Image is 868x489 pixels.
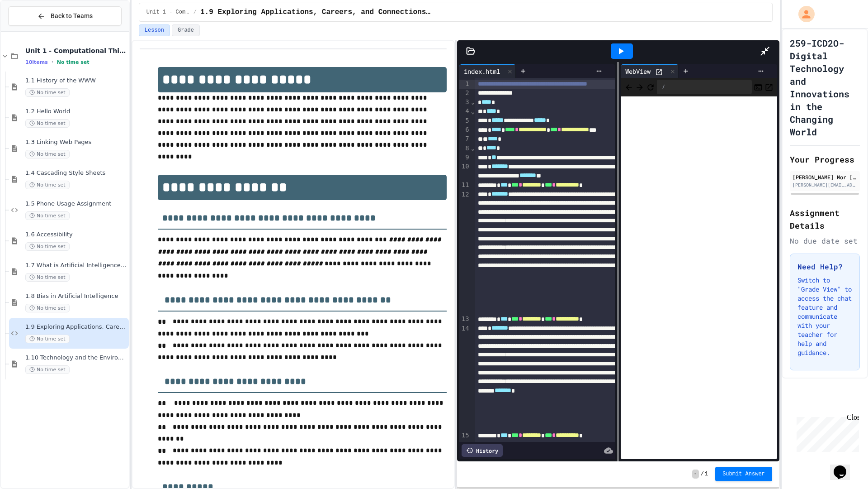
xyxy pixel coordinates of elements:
span: 1.4 Cascading Style Sheets [25,169,127,177]
button: Submit Answer [715,467,772,481]
p: Switch to "Grade View" to access the chat feature and communicate with your teacher for help and ... [797,276,852,357]
span: No time set [25,304,70,312]
span: - [692,470,699,479]
span: No time set [25,150,70,158]
span: 10 items [25,59,48,65]
span: 1.7 What is Artificial Intelligence (AI) [25,262,127,269]
span: No time set [25,242,70,251]
div: 14 [459,324,471,431]
div: 9 [459,153,471,162]
span: No time set [25,181,70,189]
div: 15 [459,431,471,440]
iframe: Web Preview [621,96,777,460]
div: WebView [621,64,679,78]
span: Back [624,81,633,92]
div: 10 [459,162,471,181]
div: 11 [459,181,471,190]
iframe: chat widget [830,453,859,480]
span: 1 [705,470,708,478]
button: Console [754,81,763,92]
span: / [193,9,197,16]
div: index.html [459,64,516,78]
span: 1.1 History of the WWW [25,77,127,85]
span: No time set [57,59,90,65]
div: 5 [459,116,471,125]
button: Back to Teams [8,6,122,26]
div: 13 [459,315,471,324]
span: Forward [635,81,644,92]
span: No time set [25,365,70,374]
span: No time set [25,119,70,128]
button: Grade [172,24,200,36]
div: 2 [459,89,471,98]
span: 1.9 Exploring Applications, Careers, and Connections in the Digital World [25,323,127,331]
span: Back to Teams [51,11,93,21]
span: Fold line [471,98,475,105]
span: No time set [25,273,70,282]
button: Refresh [646,81,655,92]
span: No time set [25,335,70,343]
iframe: chat widget [793,413,859,452]
div: 4 [459,107,471,116]
span: 1.6 Accessibility [25,231,127,239]
div: 8 [459,144,471,153]
span: 1.8 Bias in Artificial Intelligence [25,292,127,300]
div: index.html [459,67,505,76]
h3: Need Help? [797,261,852,272]
span: No time set [25,211,70,220]
span: Unit 1 - Computational Thinking and Making Connections [25,47,127,55]
h2: Your Progress [790,153,860,166]
div: 12 [459,190,471,315]
div: / [657,80,752,94]
span: 1.9 Exploring Applications, Careers, and Connections in the Digital World [200,7,432,18]
div: History [462,444,503,457]
div: [PERSON_NAME][EMAIL_ADDRESS][DOMAIN_NAME] [793,182,857,188]
span: • [52,58,53,66]
button: Open in new tab [764,81,774,92]
div: Chat with us now!Close [4,4,62,58]
div: [PERSON_NAME] Mor [PERSON_NAME] [793,173,857,181]
div: 7 [459,134,471,144]
span: Fold line [471,108,475,115]
span: Unit 1 - Computational Thinking and Making Connections [146,9,190,16]
div: No due date set [790,235,860,246]
div: My Account [789,4,817,24]
span: 1.10 Technology and the Environment [25,354,127,362]
button: Lesson [139,24,170,36]
span: 1.5 Phone Usage Assignment [25,200,127,208]
span: 1.3 Linking Web Pages [25,139,127,146]
span: Fold line [471,144,475,152]
span: / [701,470,704,478]
span: No time set [25,88,70,97]
span: 1.2 Hello World [25,108,127,115]
h1: 259-ICD2O-Digital Technology and Innovations in the Changing World [790,37,860,138]
div: WebView [621,67,655,76]
h2: Assignment Details [790,206,860,232]
div: 3 [459,98,471,107]
div: 1 [459,80,471,89]
span: Submit Answer [722,470,765,478]
div: 6 [459,125,471,134]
